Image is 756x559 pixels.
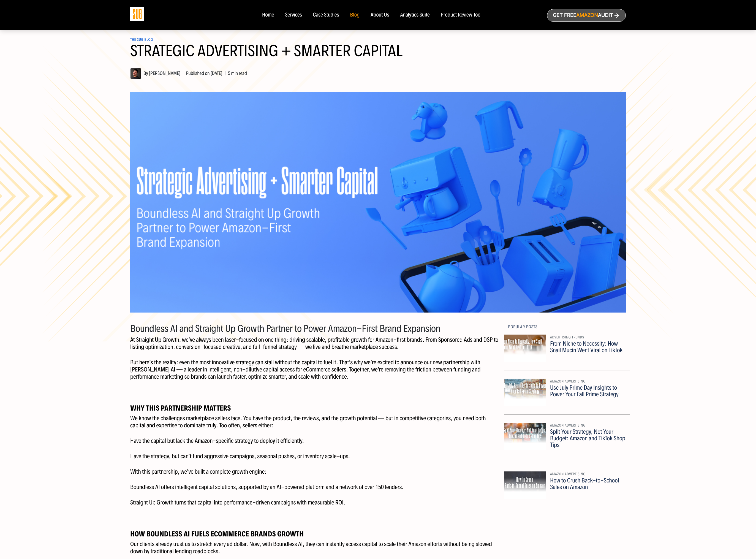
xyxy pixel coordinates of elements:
img: Daniel Tejada [130,68,141,79]
a: About Us [371,12,389,18]
a: Analytics Suite [400,12,430,18]
div: Advertising trends [550,335,626,340]
span: Amazon [576,12,598,18]
p: We know the challenges marketplace sellers face. You have the product, the reviews, and the growt... [130,415,500,429]
h2: Boundless AI and Straight Up Growth Partner to Power Amazon-First Brand Expansion [130,324,500,334]
a: Amazon Advertising Use July Prime Day Insights to Power Your Fall Prime Strategy [504,379,630,414]
h3: How Boundless AI Fuels eCommerce Brands Growth [130,530,500,538]
a: The SUG Blog [130,37,153,42]
p: Have the strategy, but can’t fund aggressive campaigns, seasonal pushes, or inventory scale-ups. [130,453,500,460]
a: Advertising trends From Niche to Necessity: How Snail Mucin Went Viral on TikTok [504,335,630,370]
div: Split Your Strategy, Not Your Budget: Amazon and TikTok Shop Tips [550,428,626,448]
p: At Straight Up Growth, we’ve always been laser-focused on one thing: driving scalable, profitable... [130,336,500,351]
span: | [222,70,228,76]
div: Amazon Advertising [550,379,626,384]
a: Services [285,12,302,18]
a: Amazon Advertising How to Crush Back-to-School Sales on Amazon [504,471,630,507]
p: With this partnership, we’ve built a complete growth engine: [130,468,500,475]
div: Use July Prime Day Insights to Power Your Fall Prime Strategy [550,384,626,398]
span: By [PERSON_NAME] Published on [DATE] 5 min read [130,70,247,76]
div: Amazon Advertising [550,471,626,477]
a: Blog [350,12,360,18]
a: Amazon Advertising Split Your Strategy, Not Your Budget: Amazon and TikTok Shop Tips [504,423,630,463]
p: Straight Up Growth turns that capital into performance-driven campaigns with measurable ROI. [130,499,500,506]
a: Home [262,12,274,18]
a: Get freeAmazonAudit [547,9,626,22]
p: Boundless AI offers intelligent capital solutions, supported by an AI-powered platform and a netw... [130,484,500,491]
div: From Niche to Necessity: How Snail Mucin Went Viral on TikTok [550,340,626,354]
span: | [180,70,186,76]
p: But here’s the reality: even the most innovative strategy can stall without the capital to fuel i... [130,359,500,380]
p: Have the capital but lack the Amazon-specific strategy to deploy it efficiently. [130,437,500,444]
img: Sug [130,7,144,21]
h1: Strategic Advertising + Smarter Capital [130,43,626,66]
p: Our clients already trust us to stretch every ad dollar. Now, with Boundless AI, they can instant... [130,541,500,555]
div: Amazon Advertising [550,423,626,428]
h3: Why This Partnership Matters [130,404,500,412]
a: Case Studies [313,12,339,18]
div: Popular Posts [508,324,626,330]
a: Product Review Tool [441,12,482,18]
div: How to Crush Back-to-School Sales on Amazon [550,477,626,490]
